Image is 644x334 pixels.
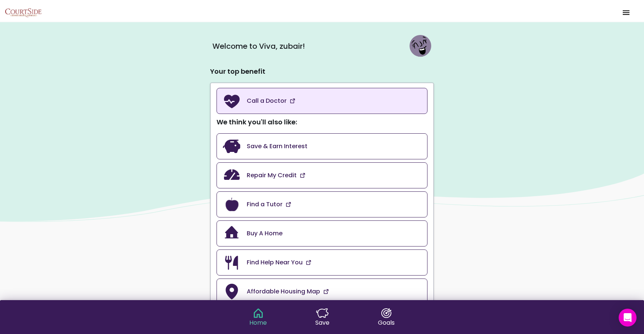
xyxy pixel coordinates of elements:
[380,308,393,318] img: singleWord.goals
[217,191,427,217] a: Find a Tutor
[223,225,241,242] img: amenity
[223,283,241,300] img: amenity
[315,308,329,327] a: singleWord.saveSave
[378,318,395,327] ion-text: Goals
[316,308,329,318] img: singleWord.save
[247,229,282,238] ion-text: Buy A Home
[223,137,241,155] img: amenity
[217,117,297,127] ion-text: We think you'll also like :
[315,318,329,327] ion-text: Save
[217,162,427,188] a: Repair My Credit
[210,66,434,77] p: Your top benefit
[217,220,427,246] a: Buy A Home
[290,98,296,104] img: amenity
[249,318,267,327] ion-text: Home
[249,308,267,327] a: singleWord.homeHome
[223,195,241,213] img: amenity
[619,309,637,327] div: Open Intercom Messenger
[223,166,241,184] img: amenity
[212,41,305,52] ion-text: Welcome to Viva , zubair!
[252,308,265,318] img: singleWord.home
[285,201,291,207] img: amenity
[247,200,282,209] ion-text: Find a Tutor
[217,133,427,159] a: Save & Earn Interest
[247,258,303,267] ion-text: Find Help Near You
[378,308,395,327] a: singleWord.goalsGoals
[247,171,297,180] ion-text: Repair My Credit
[323,289,329,295] img: amenity
[247,142,307,151] ion-text: Save & Earn Interest
[300,172,306,178] img: amenity
[223,92,241,110] img: amenity
[223,254,241,271] img: amenity
[247,96,287,105] ion-text: Call a Doctor
[306,260,312,265] img: amenity
[247,287,320,296] ion-text: Affordable Housing Map
[217,279,427,305] a: Affordable Housing Map
[217,249,427,276] a: Find Help Near You
[217,88,427,114] a: Call a Doctor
